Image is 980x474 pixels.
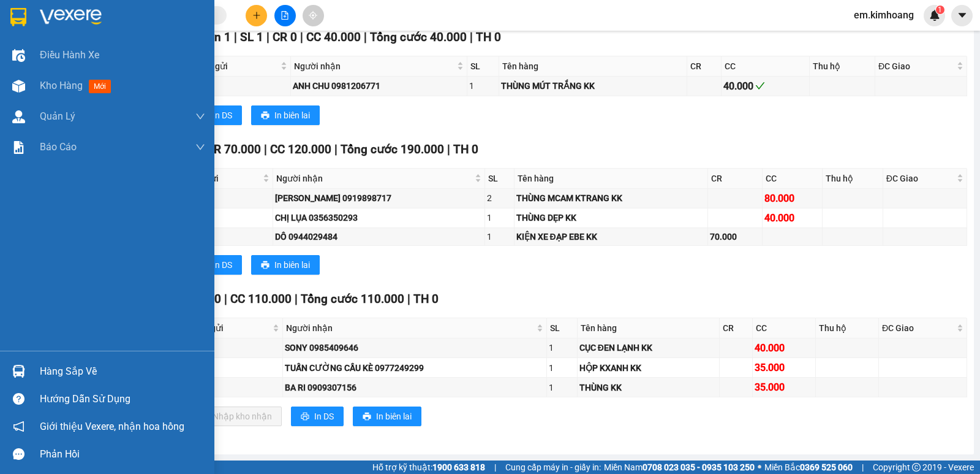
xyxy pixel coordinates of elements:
[213,109,232,122] span: In DS
[264,142,267,156] span: |
[516,191,706,205] div: THÙNG MCAM KTRANG KK
[12,80,25,93] img: warehouse-icon
[12,141,25,154] img: solution-icon
[179,172,260,185] span: Người gửi
[938,6,942,14] span: 1
[285,381,545,394] div: BA RI 0909307156
[755,360,813,375] div: 35.000
[514,169,708,189] th: Tên hàng
[89,80,111,93] span: mới
[370,30,467,44] span: Tổng cước 40.000
[295,292,298,306] span: |
[578,318,720,338] th: Tên hàng
[189,407,282,426] button: downloadNhập kho nhận
[273,30,297,44] span: CR 0
[40,109,75,124] span: Quản Lý
[476,30,501,44] span: TH 0
[469,79,497,93] div: 1
[810,56,875,77] th: Thu hộ
[372,461,485,474] span: Hỗ trợ kỹ thuật:
[755,380,813,395] div: 35.000
[487,191,511,205] div: 2
[453,142,478,156] span: TH 0
[341,142,444,156] span: Tổng cước 190.000
[755,81,765,91] span: check
[549,361,575,375] div: 1
[40,139,77,155] span: Báo cáo
[467,56,499,77] th: SL
[604,461,755,474] span: Miền Nam
[213,258,232,272] span: In DS
[261,111,269,121] span: printer
[499,56,687,77] th: Tên hàng
[230,292,292,306] span: CC 110.000
[886,172,954,185] span: ĐC Giao
[12,110,25,123] img: warehouse-icon
[286,321,534,335] span: Người nhận
[275,191,483,205] div: [PERSON_NAME] 0919898717
[240,30,263,44] span: SL 1
[878,59,954,73] span: ĐC Giao
[708,169,763,189] th: CR
[363,412,371,422] span: printer
[862,461,864,474] span: |
[10,8,26,26] img: logo-vxr
[275,211,483,224] div: CHỊ LỤA 0356350293
[251,105,320,125] button: printerIn biên lai
[505,461,601,474] span: Cung cấp máy in - giấy in:
[40,47,99,63] span: Điều hành xe
[951,5,973,26] button: caret-down
[353,407,421,426] button: printerIn biên lai
[266,30,269,44] span: |
[912,463,921,472] span: copyright
[197,292,221,306] span: CR 0
[12,49,25,62] img: warehouse-icon
[206,142,261,156] span: CR 70.000
[723,78,807,94] div: 40.000
[755,340,813,356] div: 40.000
[13,421,24,432] span: notification
[516,230,706,243] div: KIỆN XE ĐẠP EBE KK
[301,292,404,306] span: Tổng cước 110.000
[643,462,755,472] strong: 0708 023 035 - 0935 103 250
[195,142,205,152] span: down
[13,448,24,460] span: message
[234,30,237,44] span: |
[274,258,310,272] span: In biên lai
[364,30,367,44] span: |
[40,362,205,381] div: Hàng sắp về
[957,10,968,21] span: caret-down
[764,191,820,206] div: 80.000
[432,462,485,472] strong: 1900 633 818
[823,169,883,189] th: Thu hộ
[487,211,511,224] div: 1
[936,6,944,14] sup: 1
[40,419,184,434] span: Giới thiệu Vexere, nhận hoa hồng
[306,30,361,44] span: CC 40.000
[270,142,331,156] span: CC 120.000
[195,112,205,121] span: down
[12,365,25,378] img: warehouse-icon
[285,341,545,354] div: SONY 0985409646
[224,292,227,306] span: |
[407,292,410,306] span: |
[40,80,83,91] span: Kho hàng
[376,410,412,423] span: In biên lai
[40,390,205,408] div: Hướng dẫn sử dụng
[447,142,450,156] span: |
[301,412,309,422] span: printer
[40,445,205,464] div: Phản hồi
[251,255,320,275] button: printerIn biên lai
[314,410,334,423] span: In DS
[294,59,454,73] span: Người nhận
[198,30,231,44] span: Đơn 1
[758,465,761,470] span: ⚪️
[189,59,279,73] span: Người gửi
[274,5,296,26] button: file-add
[844,7,924,23] span: em.kimhoang
[720,318,752,338] th: CR
[183,361,281,375] div: GIANG
[579,381,717,394] div: THÙNG KK
[252,11,261,20] span: plus
[579,341,717,354] div: CỤC ĐEN LẠNH KK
